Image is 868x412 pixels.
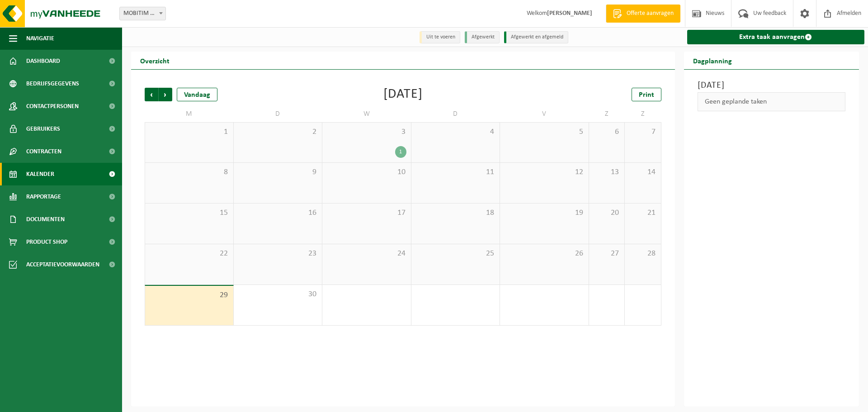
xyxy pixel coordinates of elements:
span: 16 [238,208,318,218]
span: 9 [238,167,318,177]
span: Rapportage [26,185,61,208]
h2: Dagplanning [684,52,741,69]
td: D [234,106,323,122]
span: Gebruikers [26,118,60,140]
span: 7 [629,127,656,137]
td: W [322,106,411,122]
span: 5 [505,127,584,137]
li: Uit te voeren [420,31,460,43]
span: Product Shop [26,231,67,253]
span: 1 [150,127,229,137]
span: 13 [594,167,620,177]
span: Dashboard [26,50,60,72]
span: 23 [238,249,318,259]
div: 1 [395,146,406,158]
td: Z [589,106,625,122]
span: 29 [150,290,229,300]
h2: Overzicht [131,52,179,69]
span: MOBITIM BV [120,7,165,20]
div: [DATE] [383,88,423,101]
div: Geen geplande taken [698,92,846,111]
a: Print [632,88,661,101]
span: Acceptatievoorwaarden [26,253,99,276]
span: 28 [629,249,656,259]
td: M [145,106,234,122]
h3: [DATE] [698,79,846,92]
span: Contracten [26,140,61,163]
span: 20 [594,208,620,218]
span: 19 [505,208,584,218]
span: Print [639,91,654,99]
strong: [PERSON_NAME] [547,10,592,17]
span: 27 [594,249,620,259]
span: 24 [327,249,406,259]
a: Offerte aanvragen [606,5,680,23]
td: Z [625,106,661,122]
span: 21 [629,208,656,218]
span: Documenten [26,208,65,231]
div: Vandaag [177,88,217,101]
td: D [411,106,500,122]
td: V [500,106,589,122]
span: Offerte aanvragen [624,9,676,18]
span: 3 [327,127,406,137]
span: 10 [327,167,406,177]
span: 18 [416,208,495,218]
span: Kalender [26,163,54,185]
span: 4 [416,127,495,137]
span: 26 [505,249,584,259]
span: 17 [327,208,406,218]
span: Contactpersonen [26,95,79,118]
a: Extra taak aanvragen [687,30,865,44]
span: 6 [594,127,620,137]
span: 30 [238,289,318,299]
span: 8 [150,167,229,177]
span: 22 [150,249,229,259]
span: 12 [505,167,584,177]
span: Volgende [159,88,172,101]
span: 2 [238,127,318,137]
span: Bedrijfsgegevens [26,72,79,95]
span: 25 [416,249,495,259]
span: 14 [629,167,656,177]
span: 11 [416,167,495,177]
span: MOBITIM BV [119,7,166,20]
li: Afgewerkt en afgemeld [504,31,568,43]
span: Navigatie [26,27,54,50]
span: 15 [150,208,229,218]
li: Afgewerkt [465,31,500,43]
span: Vorige [145,88,158,101]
